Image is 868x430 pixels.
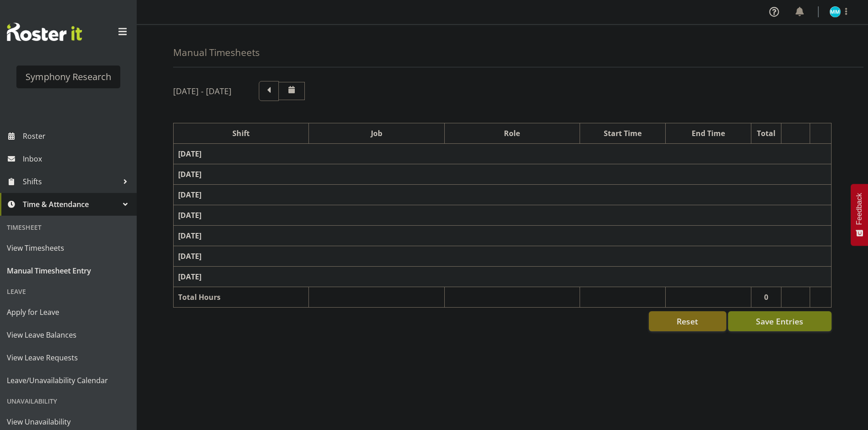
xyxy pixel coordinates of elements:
[2,369,134,392] a: Leave/Unavailability Calendar
[2,259,134,282] a: Manual Timesheet Entry
[751,287,781,308] td: 0
[174,144,832,164] td: [DATE]
[23,152,132,166] span: Inbox
[2,282,134,301] div: Leave
[585,128,661,139] div: Start Time
[174,226,832,246] td: [DATE]
[174,267,832,287] td: [DATE]
[2,392,134,410] div: Unavailability
[756,128,777,139] div: Total
[7,264,130,278] span: Manual Timesheet Entry
[2,237,134,259] a: View Timesheets
[7,415,130,429] span: View Unavailability
[174,287,309,308] td: Total Hours
[728,311,832,331] button: Save Entries
[23,197,118,211] span: Time & Attendance
[670,128,746,139] div: End Time
[23,129,132,143] span: Roster
[830,6,841,17] img: murphy-mulholland11450.jpg
[178,128,304,139] div: Shift
[174,164,832,185] td: [DATE]
[173,86,231,96] h5: [DATE] - [DATE]
[313,128,439,139] div: Job
[649,311,726,331] button: Reset
[7,23,82,41] img: Rosterit website logo
[855,193,863,225] span: Feedback
[449,128,575,139] div: Role
[756,315,803,327] span: Save Entries
[174,205,832,226] td: [DATE]
[7,351,130,364] span: View Leave Requests
[7,305,130,319] span: Apply for Leave
[174,185,832,205] td: [DATE]
[7,241,130,255] span: View Timesheets
[2,301,134,324] a: Apply for Leave
[2,346,134,369] a: View Leave Requests
[23,175,118,188] span: Shifts
[2,324,134,346] a: View Leave Balances
[173,47,260,58] h4: Manual Timesheets
[851,184,868,246] button: Feedback - Show survey
[7,374,130,387] span: Leave/Unavailability Calendar
[7,328,130,342] span: View Leave Balances
[174,246,832,267] td: [DATE]
[2,218,134,237] div: Timesheet
[26,70,111,84] div: Symphony Research
[677,315,698,327] span: Reset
